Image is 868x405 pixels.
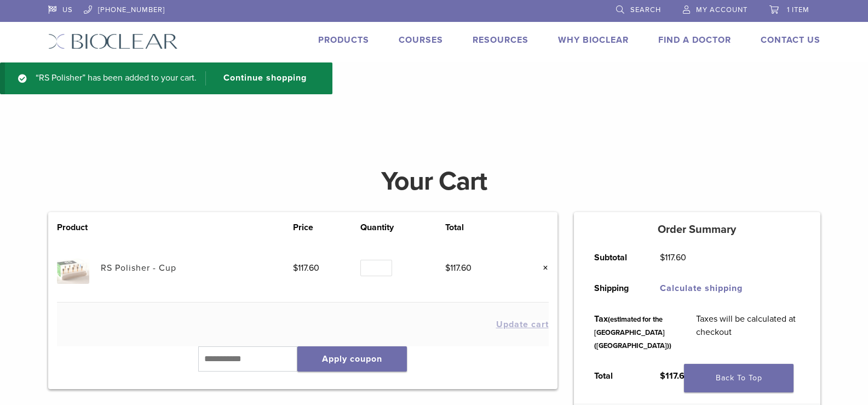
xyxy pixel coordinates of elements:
a: Back To Top [684,364,794,392]
td: Taxes will be calculated at checkout [684,304,812,361]
a: Remove this item [534,261,549,275]
a: Why Bioclear [558,35,629,45]
a: Calculate shipping [660,283,743,294]
span: $ [660,370,665,381]
span: Search [630,5,661,14]
bdi: 117.60 [445,263,472,273]
h5: Order Summary [574,223,820,236]
a: Contact Us [761,35,820,45]
img: RS Polisher - Cup [57,252,89,284]
span: $ [445,263,450,273]
bdi: 117.60 [293,263,319,273]
h1: Your Cart [40,168,829,195]
small: (estimated for the [GEOGRAPHIC_DATA] ([GEOGRAPHIC_DATA])) [594,315,671,350]
span: $ [293,263,298,273]
a: Find A Doctor [658,35,731,45]
span: $ [660,252,665,263]
th: Total [582,361,648,391]
img: Bioclear [48,33,178,49]
button: Apply coupon [297,346,407,372]
button: Update cart [496,320,549,329]
th: Quantity [360,221,446,234]
bdi: 117.60 [660,252,686,263]
span: 1 item [787,5,809,14]
a: Products [318,35,369,45]
th: Total [445,221,512,234]
a: Resources [473,35,528,45]
th: Product [57,221,101,234]
span: My Account [696,5,748,14]
th: Tax [582,304,684,361]
th: Subtotal [582,242,648,273]
a: Continue shopping [205,71,315,85]
th: Shipping [582,273,648,304]
a: RS Polisher - Cup [101,263,176,273]
th: Price [293,221,360,234]
a: Courses [399,35,443,45]
bdi: 117.60 [660,370,690,381]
